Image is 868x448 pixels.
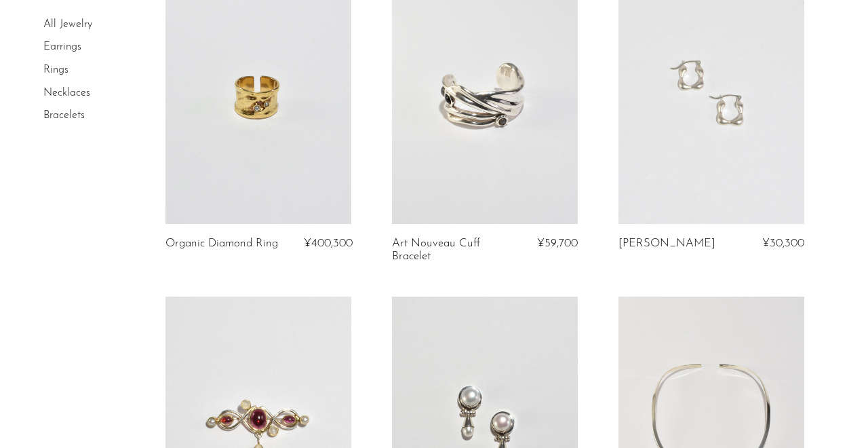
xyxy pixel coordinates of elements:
[304,238,353,249] span: ¥400,300
[43,64,68,75] a: Rings
[618,238,715,250] a: [PERSON_NAME]
[165,238,278,250] a: Organic Diamond Ring
[537,238,578,249] span: ¥59,700
[762,238,804,249] span: ¥30,300
[43,19,92,30] a: All Jewelry
[43,88,90,98] a: Necklaces
[392,238,514,263] a: Art Nouveau Cuff Bracelet
[43,110,85,121] a: Bracelets
[43,42,81,53] a: Earrings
